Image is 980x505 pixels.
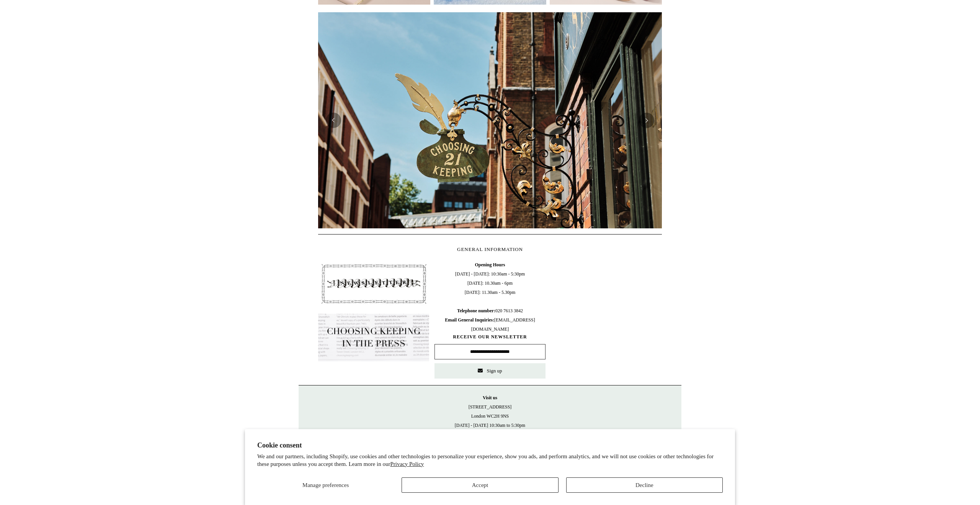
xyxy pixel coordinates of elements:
span: RECEIVE OUR NEWSLETTER [434,334,546,340]
span: [EMAIL_ADDRESS][DOMAIN_NAME] [445,317,535,332]
img: pf-4db91bb9--1305-Newsletter-Button_1200x.jpg [318,260,429,308]
button: Page 2 [486,226,494,228]
img: Copyright Choosing Keeping 20190711 LS Homepage 7.jpg__PID:4c49fdcc-9d5f-40e8-9753-f5038b35abb7 [318,12,662,228]
span: Sign up [487,368,502,374]
iframe: google_map [551,260,662,375]
button: Next [639,113,654,128]
b: Telephone number [457,308,495,313]
button: Previous [326,113,341,128]
a: Privacy Policy [390,461,424,467]
b: : [494,308,495,313]
b: Opening Hours [475,262,505,267]
span: [DATE] - [DATE]: 10:30am - 5:30pm [DATE]: 10.30am - 6pm [DATE]: 11.30am - 5.30pm 020 7613 3842 [434,260,546,334]
p: We and our partners, including Shopify, use cookies and other technologies to personalize your ex... [257,453,723,468]
h2: Cookie consent [257,441,723,449]
button: Manage preferences [257,477,394,493]
p: [STREET_ADDRESS] London WC2H 9NS [DATE] - [DATE] 10:30am to 5:30pm [DATE] 10.30am to 6pm [DATE] 1... [306,393,674,457]
button: Decline [566,477,723,493]
span: GENERAL INFORMATION [457,246,523,252]
button: Accept [402,477,558,493]
button: Sign up [434,363,546,379]
img: pf-635a2b01-aa89-4342-bbcd-4371b60f588c--In-the-press-Button_1200x.jpg [318,314,429,361]
button: Page 1 [475,226,482,228]
span: Manage preferences [302,482,349,488]
strong: Visit us [483,395,497,400]
button: Page 3 [498,226,505,228]
b: Email General Inquiries: [445,317,494,323]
